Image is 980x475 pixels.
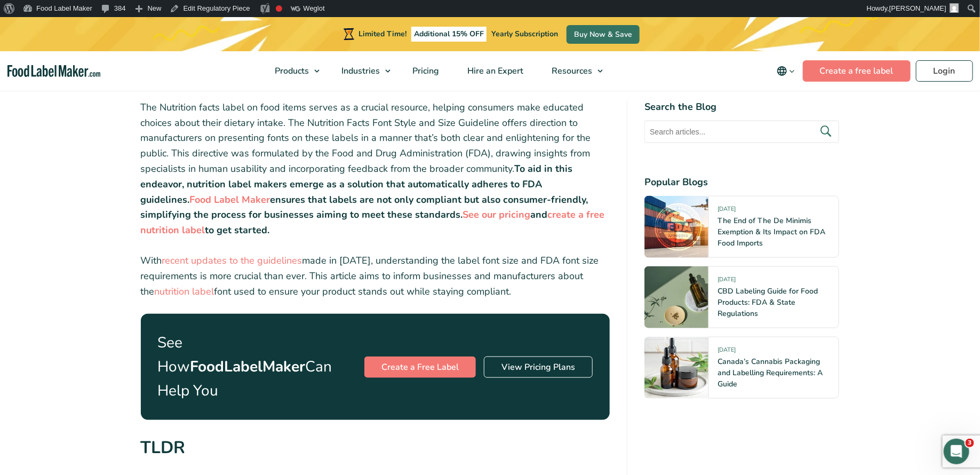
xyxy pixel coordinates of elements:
input: Search articles... [644,121,839,143]
a: Resources [538,51,608,91]
span: [DATE] [718,275,736,288]
strong: FoodLabelMaker [190,357,306,377]
a: The End of The De Minimis Exemption & Its Impact on FDA Food Imports [718,216,825,248]
div: Focus keyphrase not set [276,5,282,12]
p: See How Can Help You [158,331,344,402]
strong: TLDR [141,436,186,459]
iframe: Intercom live chat [944,439,969,464]
span: Products [272,65,310,77]
span: [PERSON_NAME] [889,4,946,12]
a: CBD Labeling Guide for Food Products: FDA & State Regulations [718,286,818,319]
h4: Popular Blogs [644,175,839,189]
a: See our pricing [463,208,531,221]
a: Create a Free Label [364,357,476,378]
strong: and [531,208,548,221]
a: recent updates to the guidelines [162,254,302,267]
h4: Search the Blog [644,100,839,114]
a: Industries [328,51,396,91]
span: [DATE] [718,205,736,217]
strong: To aid in this endeavor, nutrition label makers emerge as a solution that automatically adheres t... [141,162,573,206]
a: Login [916,60,973,82]
a: Products [261,51,325,91]
span: [DATE] [718,346,736,358]
span: Resources [548,65,593,77]
strong: to get started. [205,224,270,236]
a: Create a free label [803,60,911,82]
span: Hire an Expert [464,65,524,77]
span: Additional 15% OFF [411,27,487,42]
a: Pricing [399,51,451,91]
span: Limited Time! [358,29,407,39]
a: Hire an Expert [453,51,535,91]
a: Buy Now & Save [567,25,640,44]
span: 3 [966,439,974,447]
span: Pricing [409,65,440,77]
a: Food Label Maker [190,193,270,206]
p: With made in [DATE], understanding the label font size and FDA font size requirements is more cru... [141,253,610,299]
strong: ensures that labels are not only compliant but also consumer-friendly, simplifying the process fo... [141,193,588,221]
a: Canada’s Cannabis Packaging and Labelling Requirements: A Guide [718,357,823,389]
span: Industries [338,65,381,77]
a: nutrition label [155,285,214,298]
p: The Nutrition facts label on food items serves as a crucial resource, helping consumers make educ... [141,100,610,238]
a: View Pricing Plans [484,357,593,378]
span: Yearly Subscription [491,29,558,39]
